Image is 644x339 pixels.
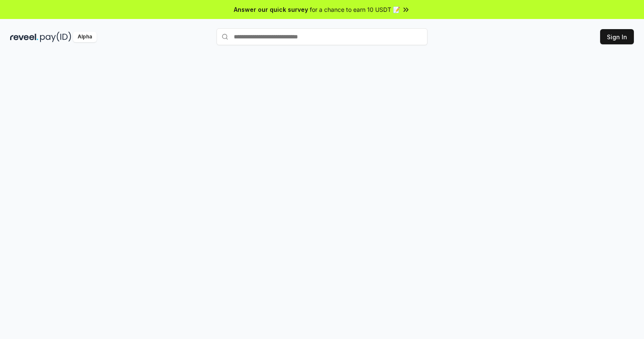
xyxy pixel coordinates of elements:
span: Answer our quick survey [234,5,308,14]
img: reveel_dark [10,32,38,42]
div: Alpha [73,32,97,42]
img: pay_id [40,32,71,42]
span: for a chance to earn 10 USDT 📝 [310,5,400,14]
button: Sign In [600,29,634,44]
